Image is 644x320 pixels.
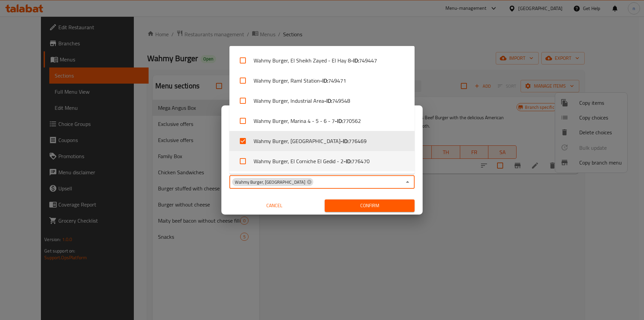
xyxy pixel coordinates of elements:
[229,91,415,111] li: Wahmy Burger, Industrial Area
[324,97,332,105] b: - ID:
[351,56,359,64] b: - ID:
[229,111,415,131] li: Wahmy Burger, Marina 4 - 5 - 6 - 7
[335,117,343,125] b: - ID:
[229,151,415,171] li: Wahmy Burger, El Corniche El Gedid - 2
[232,179,308,185] span: Wahmy Burger, [GEOGRAPHIC_DATA]
[320,77,328,85] b: - ID:
[229,131,415,151] li: Wahmy Burger, [GEOGRAPHIC_DATA]
[232,178,313,186] div: Wahmy Burger, [GEOGRAPHIC_DATA]
[229,50,415,71] li: Wahmy Burger, El Sheikh Zayed - El Hay 8
[325,199,415,212] button: Confirm
[332,97,350,105] span: 749548
[328,77,346,85] span: 749471
[343,117,361,125] span: 770562
[343,157,352,165] b: - ID:
[232,201,317,210] span: Cancel
[348,137,367,145] span: 776469
[330,201,409,210] span: Confirm
[352,157,370,165] span: 776470
[403,177,412,187] button: Close
[229,199,319,212] button: Cancel
[229,71,415,91] li: Wahmy Burger, Raml Station
[340,137,348,145] b: - ID:
[359,56,377,64] span: 749447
